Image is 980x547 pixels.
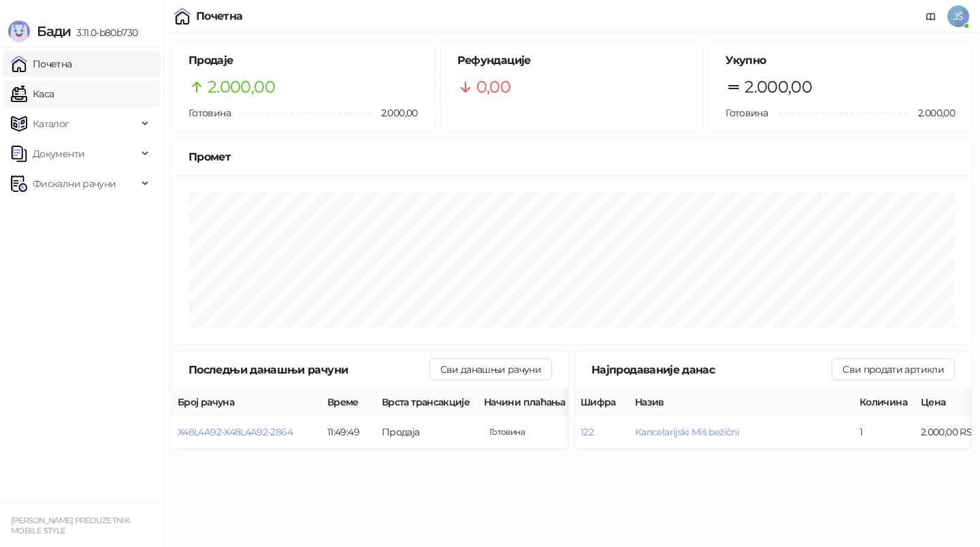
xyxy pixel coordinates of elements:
th: Начини плаћања [478,389,615,416]
button: 122 [581,426,593,438]
small: [PERSON_NAME] PREDUZETNIK MOBILE STYLE [11,516,129,535]
td: Продаја [376,416,478,449]
td: 11:49:49 [322,416,376,449]
div: Промет [189,148,955,165]
div: Почетна [196,11,243,22]
span: Документи [33,140,84,167]
span: 2.000,00 [208,74,275,100]
td: 1 [854,416,915,449]
button: Сви продати артикли [832,359,955,380]
div: Последњи данашњи рачуни [189,361,429,378]
span: 2.000,00 [484,425,530,440]
th: Број рачуна [172,389,322,416]
a: Почетна [11,50,72,78]
span: JŠ [947,5,969,27]
span: 2.000,00 [372,105,418,120]
button: X48L4A92-X48L4A92-2864 [178,426,293,438]
span: Бади [37,23,71,39]
a: Документација [920,5,942,27]
span: Фискални рачуни [33,170,116,197]
button: Kancelarijski Miš bežični [635,426,739,438]
th: Врста трансакције [376,389,478,416]
span: 2.000,00 [745,74,812,100]
span: 0,00 [476,74,510,100]
h5: Продаје [189,52,418,69]
span: Каталог [33,110,69,137]
th: Шифра [575,389,630,416]
span: 3.11.0-b80b730 [71,27,137,39]
th: Назив [630,389,854,416]
button: Сви данашњи рачуни [429,359,552,380]
h5: Укупно [725,52,955,69]
span: 2.000,00 [909,105,955,120]
span: Готовина [189,107,231,119]
h5: Рефундације [457,52,687,69]
a: Каса [11,80,54,107]
span: Готовина [725,107,768,119]
div: Најпродаваније данас [591,361,832,378]
th: Количина [854,389,915,416]
th: Време [322,389,376,416]
img: Logo [8,20,30,42]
